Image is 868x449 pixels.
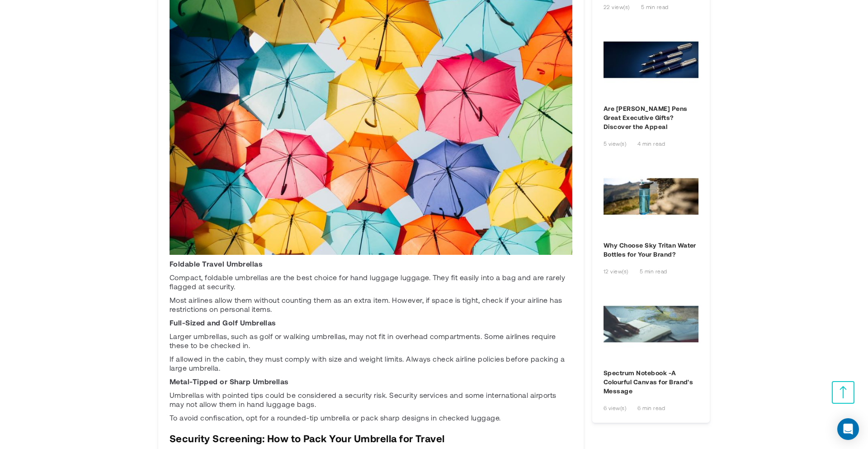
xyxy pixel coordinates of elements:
img: Waterman Pens list img [604,22,698,98]
img: Spectrum Notebook list img [604,286,698,362]
span: 5 view(s) [604,140,626,147]
a: Spectrum Notebook -A Colourful Canvas for Brand's Message [604,368,698,396]
img: Sky Tritan Water Bottles list img [604,158,698,234]
span: 5 min read [641,4,669,10]
span: 22 view(s) [604,4,630,10]
div: Open Intercom Messenger [837,418,859,440]
span: 6 view(s) [604,405,626,411]
p: To avoid confiscation, opt for a rounded-tip umbrella or pack sharp designs in checked luggage. [170,413,572,422]
a: Are Waterman Pens Great Executive Gifts? Discover the Appeal [604,22,698,100]
span: 12 view(s) [604,268,628,275]
p: If allowed in the cabin, they must comply with size and weight limits. Always check airline polic... [170,354,572,373]
p: Umbrellas with pointed tips could be considered a security risk. Security services and some inter... [170,391,572,409]
p: Most airlines allow them without counting them as an extra item. However, if space is tight, chec... [170,296,572,314]
a: Spectrum Notebook -A Colourful Canvas for Brand's Message [604,286,698,364]
a: Why Choose Sky Tritan Water Bottles for Your Brand? [604,158,698,236]
h2: Security Screening: How to Pack Your Umbrella for Travel [170,434,572,443]
strong: Metal-Tipped or Sharp Umbrellas [170,377,289,386]
strong: Full-Sized and Golf Umbrellas [170,318,276,327]
span: 6 min read [637,405,665,411]
a: Are Waterman Pens Great Executive Gifts? Discover the Appeal [604,104,698,131]
p: Compact, foldable umbrellas are the best choice for hand luggage luggage. They fit easily into a ... [170,273,572,291]
strong: Foldable Travel Umbrellas [170,259,263,268]
span: 5 min read [640,268,667,275]
a: Why Choose Sky Tritan Water Bottles for Your Brand? [604,241,698,259]
p: Larger umbrellas, such as golf or walking umbrellas, may not fit in overhead compartments. Some a... [170,332,572,350]
span: 4 min read [637,140,665,147]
